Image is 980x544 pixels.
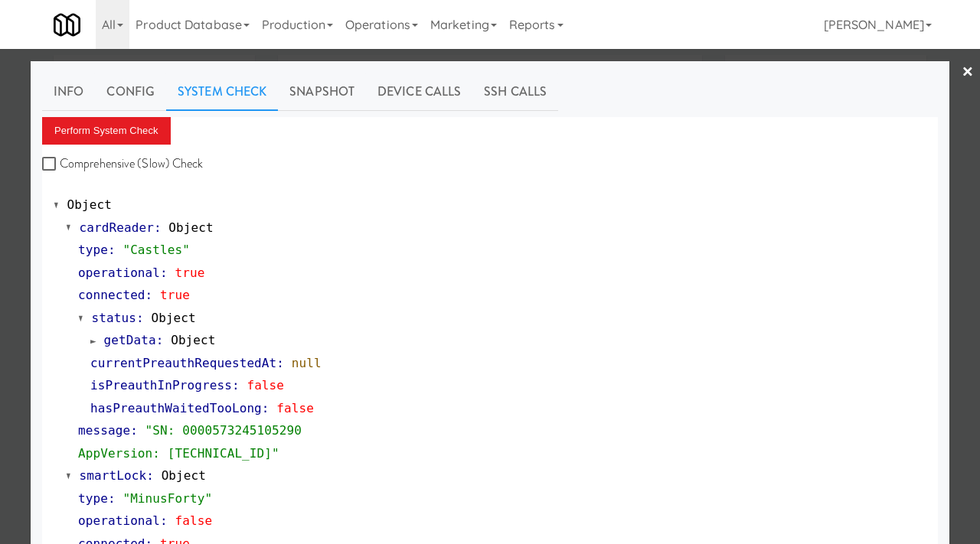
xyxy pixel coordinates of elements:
span: getData [104,333,156,347]
a: System Check [166,73,278,111]
span: : [108,491,116,506]
span: : [160,513,168,528]
span: Object [171,333,215,347]
span: isPreauthInProgress [90,378,232,393]
a: SSH Calls [472,73,558,111]
span: : [145,288,153,302]
span: : [108,243,116,257]
a: × [962,49,974,96]
span: operational [78,265,160,280]
span: true [175,265,205,280]
span: connected [78,288,145,302]
a: Device Calls [366,73,472,111]
span: : [130,423,138,438]
span: : [154,220,162,235]
span: : [136,311,144,325]
span: type [78,491,108,506]
span: Object [168,220,213,235]
span: hasPreauthWaitedTooLong [90,401,262,415]
span: Object [151,311,195,325]
span: true [160,288,190,302]
span: Object [67,197,112,212]
span: message [78,423,130,438]
span: operational [78,513,160,528]
span: type [78,243,108,257]
span: "SN: 0000573245105290 AppVersion: [TECHNICAL_ID]" [78,423,302,461]
span: "Castles" [122,243,190,257]
span: false [247,378,284,393]
input: Comprehensive (Slow) Check [42,158,60,171]
span: : [276,356,284,370]
button: Perform System Check [42,117,171,145]
span: false [175,513,213,528]
span: : [160,265,168,280]
span: "MinusForty" [122,491,212,506]
img: Micromart [54,11,80,38]
a: Info [42,73,95,111]
span: : [146,468,154,483]
span: cardReader [80,220,154,235]
span: false [276,401,314,415]
a: Config [95,73,166,111]
span: Object [162,468,206,483]
span: : [232,378,240,393]
span: status [92,311,136,325]
span: currentPreauthRequestedAt [90,356,276,370]
a: Snapshot [278,73,366,111]
label: Comprehensive (Slow) Check [42,152,204,175]
span: smartLock [80,468,147,483]
span: null [292,356,322,370]
span: : [262,401,269,415]
span: : [156,333,164,347]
